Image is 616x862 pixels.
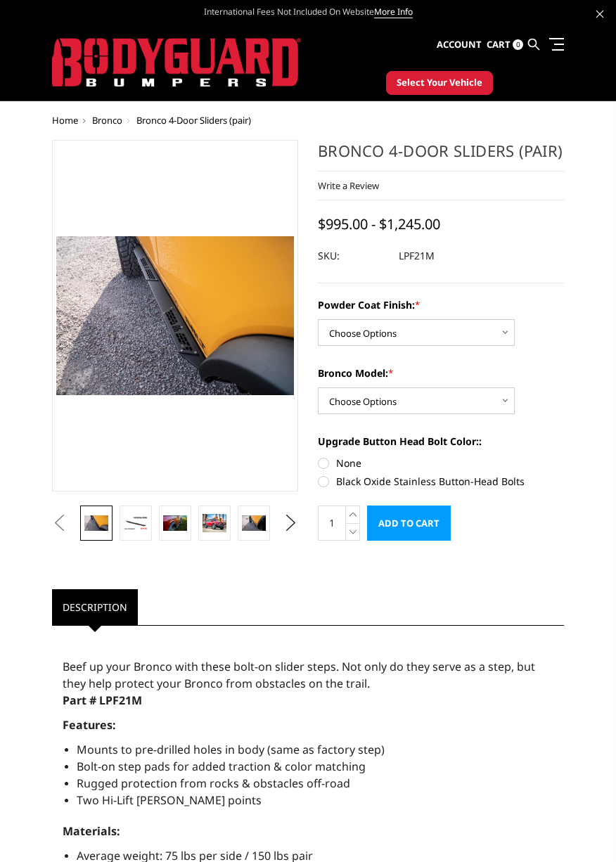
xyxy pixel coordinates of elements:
[124,516,148,529] img: Bronco 4-Door Sliders (pair)
[399,243,435,269] dd: LPF21M
[52,589,138,625] a: Description
[318,243,388,269] dt: SKU:
[374,6,413,18] a: More Info
[318,474,564,489] label: Black Oxide Stainless Button-Head Bolts
[63,717,116,733] span: Features:
[92,114,122,127] a: Bronco
[437,38,482,51] span: Account
[318,366,564,380] label: Bronco Model:
[49,513,70,534] button: Previous
[52,38,301,87] img: BODYGUARD BUMPERS
[63,659,535,691] span: Beef up your Bronco with these bolt-on slider steps. Not only do they serve as a step, but they h...
[281,513,302,534] button: Next
[487,26,523,64] a: Cart 0
[318,179,379,192] a: Write a Review
[242,515,266,532] img: Bronco 4-Door Sliders (pair)
[318,214,440,233] span: $995.00 - $1,245.00
[397,76,482,90] span: Select Your Vehicle
[487,38,511,51] span: Cart
[386,71,493,95] button: Select Your Vehicle
[318,297,564,312] label: Powder Coat Finish:
[52,140,298,491] a: Bronco 4-Door Sliders (pair)
[437,26,482,64] a: Account
[77,742,385,757] span: Mounts to pre-drilled holes in body (same as factory step)
[318,140,564,172] h1: Bronco 4-Door Sliders (pair)
[77,759,366,774] span: Bolt-on step pads for added traction & color matching
[513,39,523,50] span: 0
[203,514,226,532] img: Bronco 4-Door Sliders (pair)
[136,114,251,127] span: Bronco 4-Door Sliders (pair)
[63,693,142,708] span: Part # LPF21M
[367,506,451,541] input: Add to Cart
[318,456,564,470] label: None
[163,515,187,532] img: Bronco 4-Door Sliders (pair)
[52,114,78,127] a: Home
[77,792,262,808] span: Two Hi-Lift [PERSON_NAME] points
[63,823,120,839] span: Materials:
[318,434,564,449] label: Upgrade Button Head Bolt Color::
[77,776,350,791] span: Rugged protection from rocks & obstacles off-road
